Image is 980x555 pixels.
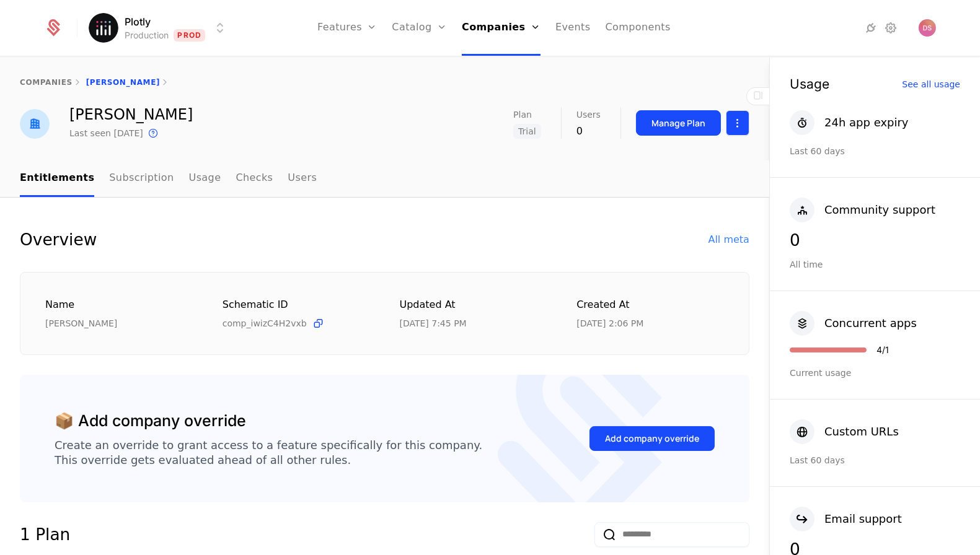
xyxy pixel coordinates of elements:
[45,297,193,313] div: Name
[864,20,879,35] a: Integrations
[20,160,317,197] ul: Choose Sub Page
[790,311,917,336] button: Concurrent apps
[89,13,118,43] img: Plotly
[223,297,370,312] div: Schematic ID
[125,14,151,29] span: Plotly
[790,454,960,466] div: Last 60 days
[790,110,909,135] button: 24h app expiry
[576,297,724,313] div: Created at
[790,145,960,157] div: Last 60 days
[790,77,829,90] div: Usage
[589,426,715,451] button: Add company override
[651,117,705,129] div: Manage Plan
[223,317,307,330] span: comp_iwizC4H2vxb
[20,160,749,197] nav: Main
[20,160,94,197] a: Entitlements
[824,510,902,528] div: Email support
[576,317,643,330] div: 7/24/25, 2:06 PM
[55,438,482,468] div: Create an override to grant access to a feature specifically for this company. This override gets...
[20,522,70,547] div: 1 Plan
[20,109,50,139] img: Marie-Anne Melis
[400,317,467,330] div: 9/8/25, 7:45 PM
[790,198,935,222] button: Community support
[605,432,699,445] div: Add company override
[174,29,205,42] span: Prod
[790,232,960,248] div: 0
[824,423,899,440] div: Custom URLs
[876,346,889,354] div: 4 / 1
[790,258,960,271] div: All time
[824,201,935,219] div: Community support
[824,315,917,332] div: Concurrent apps
[513,124,541,139] span: Trial
[400,297,547,313] div: Updated at
[919,19,936,37] img: Daniel Anton Suchy
[902,80,960,89] div: See all usage
[236,160,273,197] a: Checks
[824,114,909,131] div: 24h app expiry
[636,110,721,136] button: Manage Plan
[576,124,601,139] div: 0
[55,409,246,433] div: 📦 Add company override
[20,227,97,252] div: Overview
[884,20,899,35] a: Settings
[92,14,227,42] button: Select environment
[69,107,193,122] div: [PERSON_NAME]
[709,232,749,247] div: All meta
[69,127,143,139] div: Last seen [DATE]
[790,507,902,531] button: Email support
[790,367,960,379] div: Current usage
[576,110,601,119] span: Users
[513,110,532,119] span: Plan
[790,419,899,444] button: Custom URLs
[288,160,317,197] a: Users
[189,160,221,197] a: Usage
[45,317,193,330] div: [PERSON_NAME]
[20,78,73,87] a: companies
[919,19,936,37] button: Open user button
[125,29,169,42] div: Production
[726,110,749,136] button: Select action
[109,160,174,197] a: Subscription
